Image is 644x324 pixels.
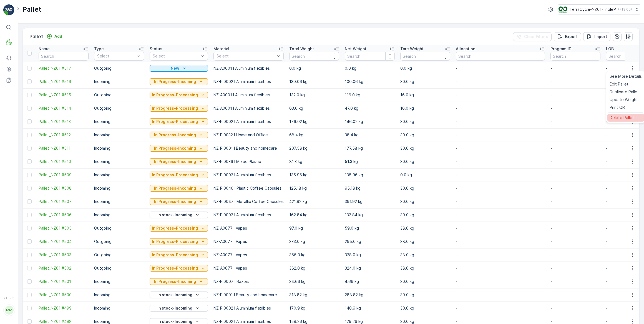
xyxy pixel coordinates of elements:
[150,265,208,272] button: In Progress-Processing
[150,78,208,85] button: In Progress-Incoming
[153,53,199,59] p: Select
[24,137,85,142] span: NZ-A0001 I Aluminium flexibles
[152,119,198,124] p: In Progress-Processing
[150,105,208,112] button: In Progress-Processing
[345,159,395,164] p: 51.3 kg
[289,279,339,284] p: 34.66 kg
[289,225,339,231] p: 97.0 kg
[39,172,89,178] span: Pallet_NZ01 #509
[550,252,600,258] p: -
[27,79,32,84] div: Toggle Row Selected
[400,199,450,204] p: 30.0 kg
[213,92,284,98] p: NZ-A0001 I Aluminium flexibles
[154,132,196,138] p: In Progress-Incoming
[453,235,548,248] td: -
[559,6,567,12] img: TC_7kpGtVS.png
[213,119,284,124] p: NZ-PI0002 I Aluminium flexibles
[39,212,89,218] span: Pallet_NZ01 #506
[39,52,89,61] input: Search
[27,213,32,217] div: Toggle Row Selected
[39,66,89,71] a: Pallet_NZ01 #517
[345,225,395,231] p: 59.0 kg
[39,239,89,244] span: Pallet_NZ01 #504
[94,265,144,271] p: Outgoing
[550,172,600,178] p: -
[150,92,208,98] button: In Progress-Processing
[345,106,395,111] p: 47.0 kg
[5,109,29,114] span: Net Weight :
[456,52,545,61] input: Search
[39,185,89,191] span: Pallet_NZ01 #508
[453,208,548,222] td: -
[27,239,32,244] div: Toggle Row Selected
[453,115,548,128] td: -
[39,279,89,284] a: Pallet_NZ01 #501
[289,199,339,204] p: 421.92 kg
[345,79,395,84] p: 100.06 kg
[94,159,144,164] p: Incoming
[400,79,450,84] p: 30.0 kg
[32,100,34,105] span: -
[97,53,135,59] p: Select
[217,53,275,59] p: Select
[27,146,32,150] div: Toggle Row Selected
[400,92,450,98] p: 16.0 kg
[27,119,32,124] div: Toggle Row Selected
[607,80,644,88] a: Edit Pallet
[453,275,548,288] td: -
[3,4,14,16] img: logo
[453,62,548,75] td: -
[289,172,339,178] p: 135.96 kg
[39,225,89,231] a: Pallet_NZ01 #505
[94,199,144,204] p: Incoming
[345,292,395,298] p: 288.82 kg
[150,132,208,138] button: In Progress-Incoming
[550,145,600,151] p: -
[550,92,600,98] p: -
[154,145,196,151] p: In Progress-Incoming
[400,46,424,52] p: Tare Weight
[610,115,634,120] span: Delete Pallet
[39,292,89,298] a: Pallet_NZ01 #500
[213,252,284,258] p: NZ-A0077 I Vapes
[152,225,198,231] p: In Progress-Processing
[453,248,548,262] td: -
[345,46,366,52] p: Net Weight
[39,199,89,204] span: Pallet_NZ01 #507
[39,92,89,98] a: Pallet_NZ01 #515
[453,195,548,208] td: -
[289,46,314,52] p: Total Weight
[5,100,32,105] span: Total Weight :
[610,74,642,79] span: See More Details
[27,106,32,110] div: Toggle Row Selected
[400,119,450,124] p: 30.0 kg
[213,225,284,231] p: NZ-A0077 I Vapes
[289,66,339,71] p: 0.0 kg
[152,265,198,271] p: In Progress-Processing
[453,168,548,182] td: -
[150,225,208,232] button: In Progress-Processing
[152,252,198,258] p: In Progress-Processing
[27,66,32,71] div: Toggle Row Selected
[5,119,31,123] span: Tare Weight :
[453,182,548,195] td: -
[94,66,144,71] p: Outgoing
[289,292,339,298] p: 318.82 kg
[345,66,395,71] p: 0.0 kg
[39,159,89,164] a: Pallet_NZ01 #510
[39,252,89,258] span: Pallet_NZ01 #503
[400,159,450,164] p: 30.0 kg
[453,142,548,155] td: -
[94,79,144,84] p: Incoming
[213,79,284,84] p: NZ-PI0002 I Aluminium flexibles
[550,52,600,61] input: Search
[213,46,229,52] p: Material
[453,222,548,235] td: -
[94,145,144,151] p: Incoming
[27,186,32,190] div: Toggle Row Selected
[289,159,339,164] p: 81.3 kg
